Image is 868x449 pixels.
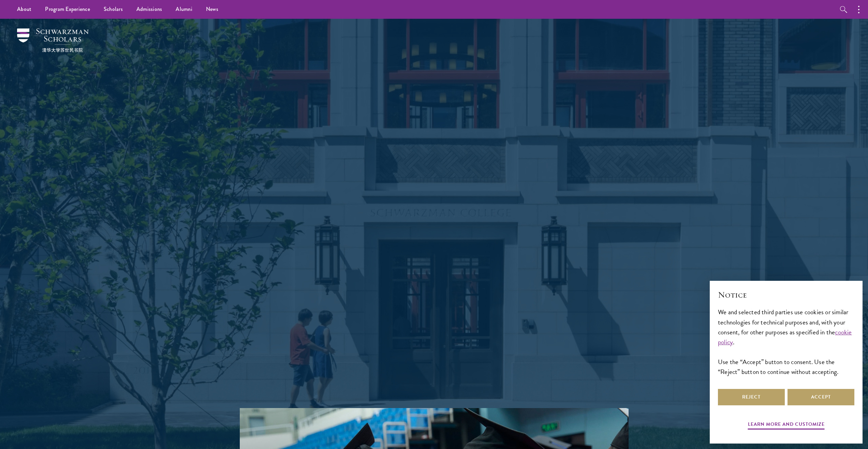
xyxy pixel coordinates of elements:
h2: Notice [718,289,854,301]
div: We and selected third parties use cookies or similar technologies for technical purposes and, wit... [718,307,854,376]
button: Reject [718,389,785,405]
button: Learn more and customize [748,420,825,431]
img: Schwarzman Scholars [17,28,89,52]
button: Accept [788,389,854,405]
a: cookie policy [718,327,852,347]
